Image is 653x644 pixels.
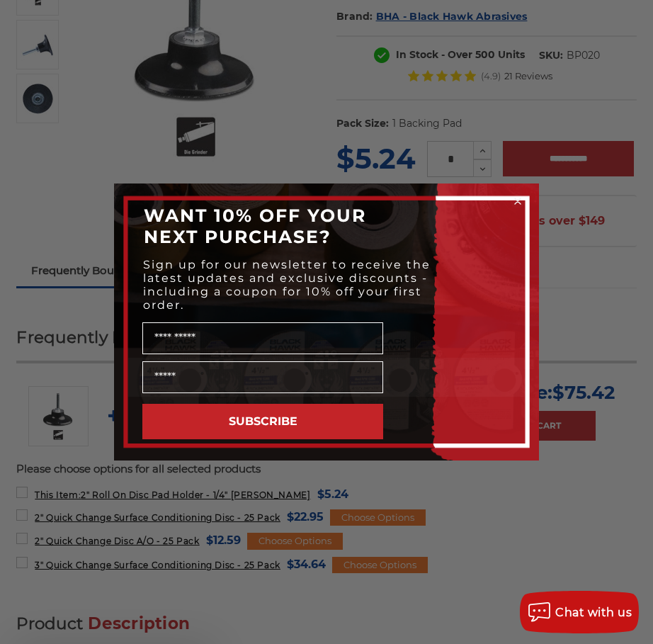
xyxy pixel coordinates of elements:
[142,404,383,439] button: SUBSCRIBE
[511,194,525,208] button: Close dialog
[520,591,639,633] button: Chat with us
[143,258,431,312] span: Sign up for our newsletter to receive the latest updates and exclusive discounts - including a co...
[142,361,383,393] input: Email
[555,606,632,619] span: Chat with us
[144,205,366,247] span: WANT 10% OFF YOUR NEXT PURCHASE?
